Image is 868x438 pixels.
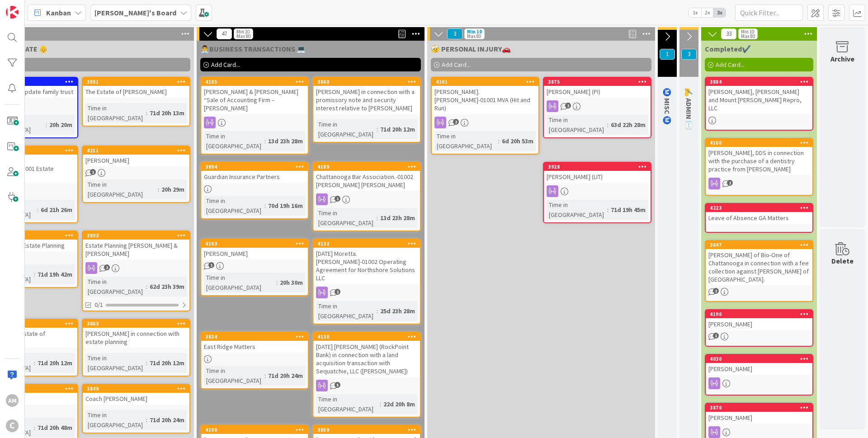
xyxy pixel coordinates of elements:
div: Max 80 [741,34,755,38]
div: 4100 [205,427,308,433]
span: 2 [453,119,459,125]
span: 33 [721,28,736,39]
div: 71d 20h 12m [147,358,187,368]
div: 3870 [710,405,812,411]
div: 3834East Ridge Matters [201,333,308,353]
div: [PERSON_NAME] & [PERSON_NAME] “Sale of Accounting Firm – [PERSON_NAME] [201,86,308,114]
div: 62d 23h 39m [147,282,187,292]
div: 3875 [548,79,651,85]
span: : [34,358,35,368]
div: 4185[PERSON_NAME] & [PERSON_NAME] “Sale of Accounting Firm – [PERSON_NAME] [201,78,308,114]
div: 4132[DATE] Moretta.[PERSON_NAME]-01002 Operating Agreement for Northshore Solutions LLC [313,240,420,284]
div: Time in [GEOGRAPHIC_DATA] [316,119,377,139]
div: [PERSON_NAME] [706,363,812,375]
div: 3891The Estate of [PERSON_NAME] [83,78,189,98]
div: 63d 22h 28m [609,120,648,130]
div: 3863[PERSON_NAME] in connection with estate planning [83,320,189,348]
div: [PERSON_NAME] (PI) [544,86,651,98]
div: Estate Planning [PERSON_NAME] & [PERSON_NAME] [83,240,189,259]
div: Time in [GEOGRAPHIC_DATA] [85,353,146,373]
div: Time in [GEOGRAPHIC_DATA] [204,196,264,216]
span: ✍️ ADMIN ✉️ [684,88,693,130]
div: [PERSON_NAME] [706,318,812,330]
div: Max 80 [236,34,250,38]
div: 4185 [205,79,308,85]
div: Max 80 [467,34,481,38]
div: 4100 [201,426,308,434]
span: : [46,120,47,130]
div: 4211[PERSON_NAME] [83,146,189,166]
div: 4160 [706,139,812,147]
div: 6d 21h 26m [38,205,75,215]
span: : [34,269,35,279]
div: 4190 [706,310,812,318]
div: 4185 [201,78,308,86]
span: : [377,124,378,134]
div: 3860 [313,78,420,86]
div: 4132 [313,240,420,248]
div: 71d 20h 12m [378,124,417,134]
div: Time in [GEOGRAPHIC_DATA] [85,410,146,430]
div: 71d 20h 24m [147,415,187,425]
span: 1x [689,8,701,17]
div: [PERSON_NAME] (LIT) [544,171,651,183]
span: : [146,282,147,292]
div: 20h 20m [47,120,75,130]
div: 3884 [706,78,812,86]
div: 4190 [710,311,812,317]
div: 4130[DATE] [PERSON_NAME] (RockPoint Bank) in connection with a land acquisition transaction with ... [313,333,420,377]
div: 4161 [436,79,538,85]
div: 71d 20h 48m [35,423,75,433]
div: 3870 [706,404,812,412]
div: Time in [GEOGRAPHIC_DATA] [316,301,377,321]
div: 3847 [710,242,812,248]
div: 3847[PERSON_NAME] of Bio-One of Chattanooga in connection with a fee collection against [PERSON_N... [706,241,812,285]
span: : [264,371,266,381]
div: 3894 [201,163,308,171]
div: 4132 [317,240,420,247]
span: 1 [208,262,214,268]
div: 3894 [205,164,308,170]
div: 4160[PERSON_NAME], DDS in connection with the purchase of a dentistry practice from [PERSON_NAME] [706,139,812,175]
div: Time in [GEOGRAPHIC_DATA] [316,394,380,414]
div: 3875[PERSON_NAME] (PI) [544,78,651,98]
span: : [146,108,147,118]
div: Time in [GEOGRAPHIC_DATA] [85,103,146,123]
div: 71d 19h 45m [609,205,648,215]
div: The Estate of [PERSON_NAME] [83,86,189,98]
input: Quick Filter... [735,5,803,21]
b: [PERSON_NAME]'s Board [94,8,176,17]
div: 22d 20h 8m [381,399,417,409]
div: 4161 [432,78,538,86]
div: 3891 [87,79,189,85]
div: Time in [GEOGRAPHIC_DATA] [204,366,264,386]
div: 4189 [313,163,420,171]
div: 3928[PERSON_NAME] (LIT) [544,163,651,183]
div: 4163 [205,240,308,247]
span: 0/1 [94,300,103,310]
div: 4189 [317,164,420,170]
div: Time in [GEOGRAPHIC_DATA] [316,208,377,228]
span: : [607,205,609,215]
div: 3928 [544,163,651,171]
div: 4030 [710,356,812,362]
div: 3859 [313,426,420,434]
div: 6d 20h 53m [500,136,536,146]
div: 4190[PERSON_NAME] [706,310,812,330]
div: 4030[PERSON_NAME] [706,355,812,375]
span: 1 [90,169,96,175]
span: : [146,358,147,368]
div: 20h 29m [159,184,187,194]
div: Time in [GEOGRAPHIC_DATA] [434,131,498,151]
div: 4163[PERSON_NAME] [201,240,308,259]
div: 3834 [205,334,308,340]
div: 70d 19h 16m [266,201,305,211]
div: [PERSON_NAME], DDS in connection with the purchase of a dentistry practice from [PERSON_NAME] [706,147,812,175]
div: [PERSON_NAME] of Bio-One of Chattanooga in connection with a fee collection against [PERSON_NAME]... [706,249,812,285]
div: Chattanooga Bar Association.-01002 [PERSON_NAME] [PERSON_NAME] [313,171,420,191]
div: 4223 [706,204,812,212]
div: 3849 [83,385,189,393]
div: 4130 [313,333,420,341]
div: 3884 [710,79,812,85]
div: 25d 23h 28m [378,306,417,316]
